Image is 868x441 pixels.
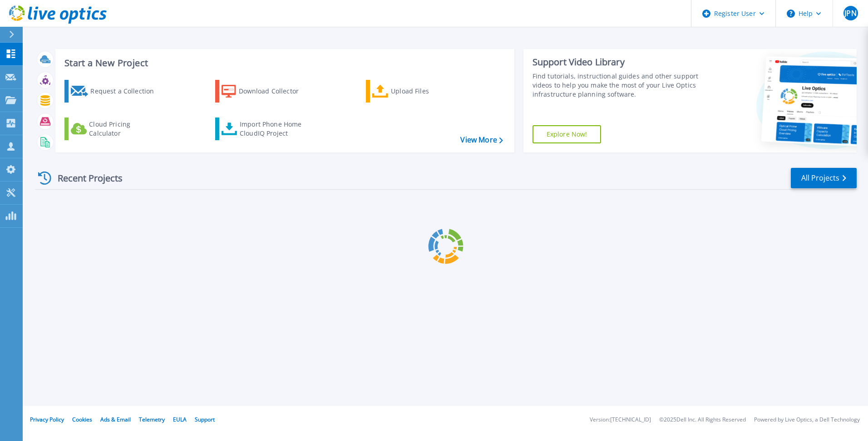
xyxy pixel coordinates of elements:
li: Version: [TECHNICAL_ID] [590,417,651,423]
div: Find tutorials, instructional guides and other support videos to help you make the most of your L... [533,72,702,99]
a: Telemetry [139,416,165,423]
a: View More [460,136,503,144]
a: Explore Now! [533,125,602,143]
a: Support [195,416,215,423]
div: Recent Projects [35,167,135,189]
div: Download Collector [239,82,311,100]
a: Download Collector [215,80,316,103]
a: Upload Files [366,80,467,103]
li: © 2025 Dell Inc. All Rights Reserved [659,417,746,423]
li: Powered by Live Optics, a Dell Technology [754,417,860,423]
span: JPN [844,10,856,17]
div: Upload Files [391,82,464,100]
a: EULA [173,416,187,423]
div: Request a Collection [90,82,163,100]
div: Import Phone Home CloudIQ Project [240,120,311,138]
a: Ads & Email [100,416,131,423]
h3: Start a New Project [64,58,503,68]
a: Privacy Policy [30,416,64,423]
a: All Projects [791,168,857,188]
a: Cookies [72,416,92,423]
a: Request a Collection [64,80,166,103]
div: Support Video Library [533,56,702,68]
a: Cloud Pricing Calculator [64,118,166,140]
div: Cloud Pricing Calculator [89,120,162,138]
